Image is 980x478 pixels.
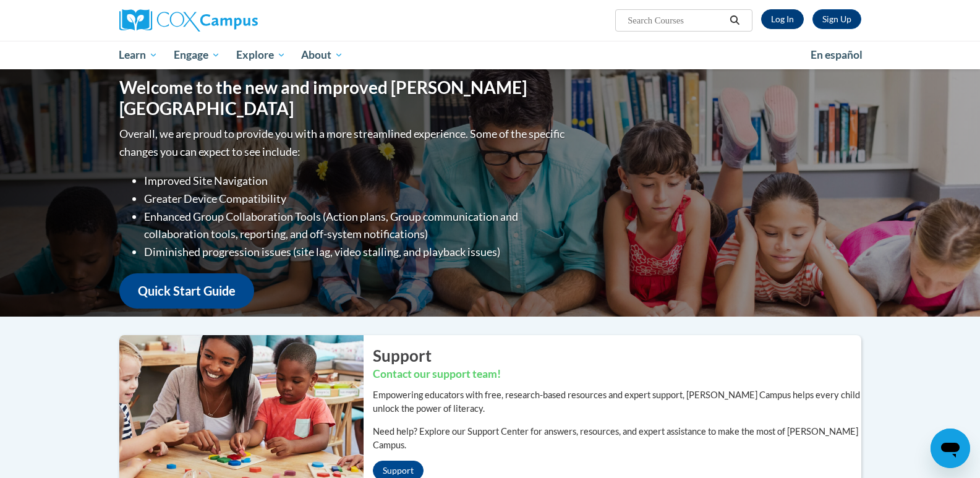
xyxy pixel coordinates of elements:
a: Log In [761,9,804,29]
li: Diminished progression issues (site lag, video stalling, and playback issues) [144,243,568,261]
input: Search Courses [626,13,725,28]
h1: Welcome to the new and improved [PERSON_NAME][GEOGRAPHIC_DATA] [119,77,568,119]
span: Explore [236,48,286,62]
a: Register [812,9,861,29]
li: Greater Device Compatibility [144,190,568,208]
iframe: Button to launch messaging window [931,429,970,468]
span: Engage [174,48,220,62]
a: En español [803,42,871,68]
img: Cox Campus [119,9,258,32]
span: En español [811,48,863,61]
a: Explore [228,41,294,69]
a: About [293,41,351,69]
p: Empowering educators with free, research-based resources and expert support, [PERSON_NAME] Campus... [373,388,861,416]
a: Quick Start Guide [119,273,254,309]
a: Learn [111,41,166,69]
p: Need help? Explore our Support Center for answers, resources, and expert assistance to make the m... [373,425,861,452]
li: Improved Site Navigation [144,172,568,190]
span: Learn [119,48,158,62]
a: Engage [166,41,228,69]
div: Main menu [101,41,880,69]
p: Overall, we are proud to provide you with a more streamlined experience. Some of the specific cha... [119,125,568,161]
h3: Contact our support team! [373,367,861,382]
span: About [301,48,343,62]
a: Cox Campus [119,9,354,32]
button: Search [725,13,744,28]
li: Enhanced Group Collaboration Tools (Action plans, Group communication and collaboration tools, re... [144,208,568,244]
h2: Support [373,344,861,367]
